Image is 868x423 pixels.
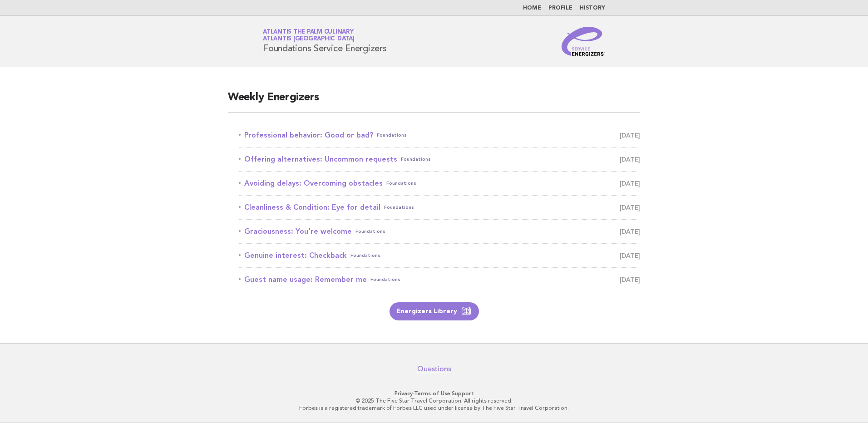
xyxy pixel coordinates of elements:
[263,29,355,42] a: Atlantis The Palm CulinaryAtlantis [GEOGRAPHIC_DATA]
[620,177,640,190] span: [DATE]
[384,201,414,214] span: Foundations
[620,129,640,142] span: [DATE]
[228,90,640,113] h2: Weekly Energizers
[580,5,605,11] a: History
[401,153,431,166] span: Foundations
[350,249,380,262] span: Foundations
[156,397,712,404] p: © 2025 The Five Star Travel Corporation. All rights reserved.
[239,225,640,238] a: Graciousness: You're welcomeFoundations [DATE]
[414,390,450,397] a: Terms of Use
[395,390,413,397] a: Privacy
[620,153,640,166] span: [DATE]
[239,249,640,262] a: Genuine interest: CheckbackFoundations [DATE]
[239,129,640,142] a: Professional behavior: Good or bad?Foundations [DATE]
[417,364,451,374] a: Questions
[239,201,640,214] a: Cleanliness & Condition: Eye for detailFoundations [DATE]
[263,30,387,53] h1: Foundations Service Energizers
[377,129,407,142] span: Foundations
[239,273,640,286] a: Guest name usage: Remember meFoundations [DATE]
[370,273,400,286] span: Foundations
[355,225,385,238] span: Foundations
[390,302,479,320] a: Energizers Library
[156,404,712,412] p: Forbes is a registered trademark of Forbes LLC used under license by The Five Star Travel Corpora...
[263,36,355,42] span: Atlantis [GEOGRAPHIC_DATA]
[239,153,640,166] a: Offering alternatives: Uncommon requestsFoundations [DATE]
[523,5,541,11] a: Home
[239,177,640,190] a: Avoiding delays: Overcoming obstaclesFoundations [DATE]
[156,390,712,397] p: · ·
[620,273,640,286] span: [DATE]
[620,249,640,262] span: [DATE]
[620,201,640,214] span: [DATE]
[452,390,474,397] a: Support
[620,225,640,238] span: [DATE]
[548,5,572,11] a: Profile
[386,177,416,190] span: Foundations
[562,27,605,56] img: Service Energizers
